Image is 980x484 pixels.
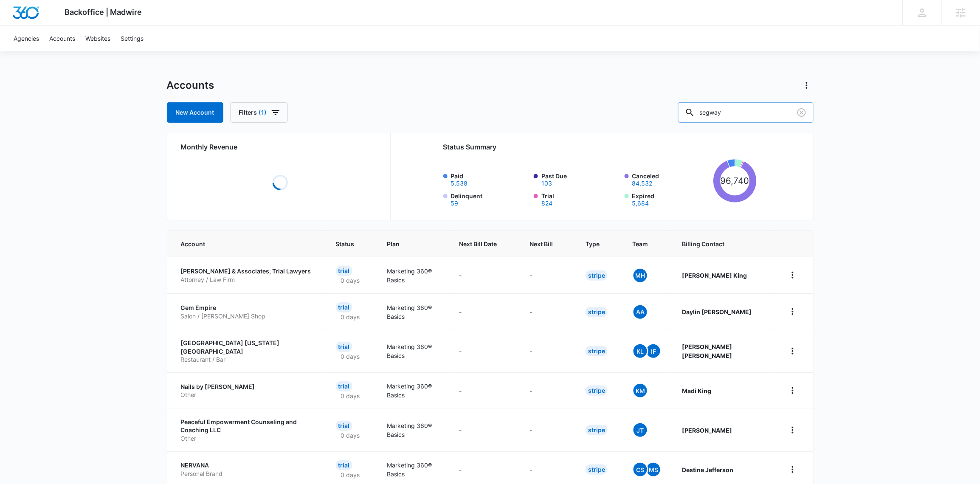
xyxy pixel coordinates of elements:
label: Past Due [541,172,620,186]
p: Salon / [PERSON_NAME] Shop [181,312,315,321]
strong: Madi King [682,387,711,394]
p: Marketing 360® Basics [387,382,439,400]
button: home [786,344,800,358]
span: Backoffice | Madwire [65,8,142,17]
p: Nails by [PERSON_NAME] [181,383,315,391]
a: Websites [80,25,115,51]
p: NERVANA [181,461,315,470]
span: (1) [259,110,267,115]
div: Stripe [586,307,608,317]
span: AA [634,305,647,319]
a: Nails by [PERSON_NAME]Other [181,383,315,399]
span: KL [634,344,647,358]
strong: [PERSON_NAME] [PERSON_NAME] [682,343,732,359]
div: Trial [336,421,352,431]
div: Stripe [586,386,608,396]
p: Restaurant / Bar [181,355,315,364]
button: Actions [800,79,814,92]
button: Paid [451,180,468,186]
a: [PERSON_NAME] & Associates, Trial LawyersAttorney / Law Firm [181,267,315,284]
p: Attorney / Law Firm [181,276,315,284]
p: Gem Empire [181,304,315,312]
a: New Account [167,102,223,123]
span: Plan [387,239,439,248]
td: - [519,409,575,451]
div: Stripe [586,270,608,281]
p: [PERSON_NAME] & Associates, Trial Lawyers [181,267,315,276]
strong: Daylin [PERSON_NAME] [682,308,752,315]
p: Other [181,434,315,443]
a: [GEOGRAPHIC_DATA] [US_STATE][GEOGRAPHIC_DATA]Restaurant / Bar [181,339,315,364]
p: Marketing 360® Basics [387,342,439,360]
span: CS [634,463,647,476]
span: KM [634,384,647,397]
p: Peaceful Empowerment Counseling and Coaching LLC [181,418,315,434]
span: MS [647,463,660,476]
button: home [786,268,800,282]
button: home [786,423,800,437]
p: 0 days [336,470,365,479]
div: Trial [336,302,352,312]
p: Personal Brand [181,470,315,478]
button: Expired [632,200,649,206]
tspan: 96,740 [721,175,749,186]
div: Stripe [586,346,608,356]
p: Marketing 360® Basics [387,461,439,478]
label: Delinquent [451,191,529,206]
span: Billing Contact [682,239,765,248]
button: Canceled [632,180,653,186]
td: - [449,409,519,451]
p: 0 days [336,391,365,400]
span: Next Bill Date [459,239,497,248]
button: home [786,384,800,397]
span: Next Bill [529,239,553,248]
strong: Destine Jefferson [682,466,733,473]
strong: [PERSON_NAME] King [682,272,747,279]
p: Marketing 360® Basics [387,421,439,439]
h2: Monthly Revenue [181,142,380,152]
span: Type [586,239,600,248]
button: home [786,305,800,318]
p: Other [181,391,315,399]
a: Gem EmpireSalon / [PERSON_NAME] Shop [181,304,315,320]
button: home [786,463,800,476]
p: Marketing 360® Basics [387,267,439,284]
button: Past Due [541,180,552,186]
td: - [519,372,575,409]
td: - [519,257,575,293]
div: Stripe [586,464,608,475]
p: 0 days [336,312,365,321]
span: MH [634,269,647,282]
span: IF [647,344,660,358]
label: Trial [541,191,620,206]
td: - [519,330,575,372]
p: Marketing 360® Basics [387,303,439,321]
button: Delinquent [451,200,459,206]
p: 0 days [336,352,365,361]
td: - [449,257,519,293]
div: Trial [336,460,352,470]
p: 0 days [336,276,365,285]
div: Trial [336,381,352,391]
a: Settings [115,25,149,51]
td: - [449,293,519,330]
span: Team [632,239,649,248]
td: - [449,372,519,409]
a: Accounts [44,25,80,51]
label: Paid [451,172,529,186]
label: Canceled [632,172,710,186]
strong: [PERSON_NAME] [682,427,732,434]
button: Filters(1) [230,102,288,123]
span: Account [181,239,303,248]
button: Trial [541,200,552,206]
input: Search [678,102,814,123]
h1: Accounts [167,79,214,92]
p: [GEOGRAPHIC_DATA] [US_STATE][GEOGRAPHIC_DATA] [181,339,315,355]
h2: Status Summary [443,142,757,152]
button: Clear [795,106,808,119]
a: Agencies [8,25,44,51]
span: Status [336,239,355,248]
td: - [519,293,575,330]
label: Expired [632,191,710,206]
td: - [449,330,519,372]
